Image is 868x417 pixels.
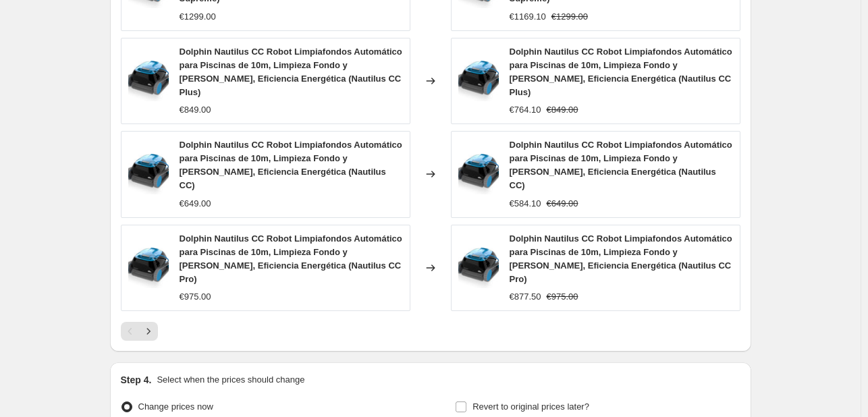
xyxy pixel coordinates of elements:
[551,10,588,24] strike: €1299.00
[180,233,402,284] span: Dolphin Nautilus CC Robot Limpiafondos Automático para Piscinas de 10m, Limpieza Fondo y [PERSON_...
[510,10,546,24] div: €1169.10
[510,47,732,97] span: Dolphin Nautilus CC Robot Limpiafondos Automático para Piscinas de 10m, Limpieza Fondo y [PERSON_...
[458,248,499,288] img: 710rK-YBxlL._AC_SL1500_80x.jpg
[128,248,169,288] img: 710rK-YBxlL._AC_SL1500_80x.jpg
[547,103,578,117] strike: €849.00
[121,322,158,341] nav: Pagination
[547,290,578,304] strike: €975.00
[510,103,541,117] div: €764.10
[180,290,211,304] div: €975.00
[128,61,169,101] img: 710rK-YBxlL._AC_SL1500_80x.jpg
[458,61,499,101] img: 710rK-YBxlL._AC_SL1500_80x.jpg
[139,322,158,341] button: Next
[180,140,402,190] span: Dolphin Nautilus CC Robot Limpiafondos Automático para Piscinas de 10m, Limpieza Fondo y [PERSON_...
[180,103,211,117] div: €849.00
[510,290,541,304] div: €877.50
[472,401,589,412] span: Revert to original prices later?
[458,154,499,194] img: 710rK-YBxlL._AC_SL1500_80x.jpg
[180,197,211,211] div: €649.00
[510,140,732,190] span: Dolphin Nautilus CC Robot Limpiafondos Automático para Piscinas de 10m, Limpieza Fondo y [PERSON_...
[128,154,169,194] img: 710rK-YBxlL._AC_SL1500_80x.jpg
[510,197,541,211] div: €584.10
[180,47,402,97] span: Dolphin Nautilus CC Robot Limpiafondos Automático para Piscinas de 10m, Limpieza Fondo y [PERSON_...
[180,10,216,24] div: €1299.00
[547,197,578,211] strike: €649.00
[510,233,732,284] span: Dolphin Nautilus CC Robot Limpiafondos Automático para Piscinas de 10m, Limpieza Fondo y [PERSON_...
[121,373,152,387] h2: Step 4.
[138,401,213,412] span: Change prices now
[157,373,304,387] p: Select when the prices should change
